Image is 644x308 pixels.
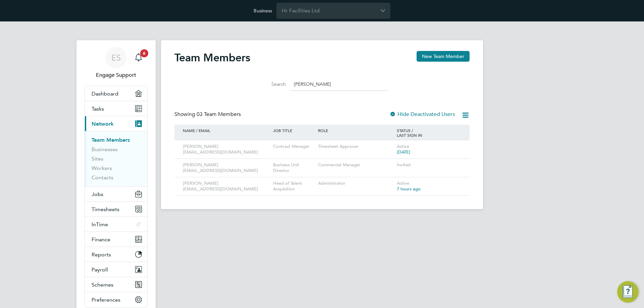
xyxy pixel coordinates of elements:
[271,177,316,195] div: Head of Talent Acquisition
[92,121,114,127] span: Network
[397,149,410,155] span: [DATE]
[290,78,388,91] input: Search for...
[85,86,147,101] a: Dashboard
[92,106,104,112] span: Tasks
[85,71,148,79] span: Engage Support
[140,49,148,57] span: 6
[92,206,119,212] span: Timesheets
[395,159,463,171] div: Invited
[395,177,463,195] div: Active
[256,81,286,87] label: Search
[85,232,147,247] button: Finance
[85,217,147,232] button: InTime
[417,51,470,62] button: New Team Member
[316,125,395,136] div: ROLE
[181,125,271,136] div: NAME / EMAIL
[271,125,316,136] div: JOB TITLE
[132,47,145,68] a: 6
[174,111,242,118] div: Showing
[85,101,147,116] a: Tasks
[174,51,250,64] h2: Team Members
[85,277,147,292] button: Schemes
[92,191,103,197] span: Jobs
[316,177,395,190] div: Administrator
[85,247,147,262] button: Reports
[92,266,108,273] span: Payroll
[271,140,316,153] div: Contract Manager
[92,165,112,171] a: Workers
[85,292,147,307] button: Preferences
[85,47,148,79] a: ESEngage Support
[397,186,421,192] span: 7 hours ago
[85,187,147,201] button: Jobs
[181,177,271,195] div: [PERSON_NAME] [EMAIL_ADDRESS][DOMAIN_NAME]
[92,156,103,162] a: Sites
[92,297,120,303] span: Preferences
[92,236,110,243] span: Finance
[389,111,455,118] label: Hide Deactivated Users
[92,90,118,97] span: Dashboard
[85,262,147,277] button: Payroll
[92,221,108,228] span: InTime
[85,116,147,131] button: Network
[85,131,147,186] div: Network
[271,159,316,177] div: Business Unit Director
[111,53,121,62] span: ES
[316,140,395,153] div: Timesheet Approver
[92,146,118,152] a: Businesses
[92,174,113,181] a: Contacts
[316,159,395,171] div: Commercial Manager
[254,8,272,14] label: Business
[85,202,147,217] button: Timesheets
[92,137,130,143] a: Team Members
[395,140,463,159] div: Active
[181,140,271,159] div: [PERSON_NAME] [EMAIL_ADDRESS][DOMAIN_NAME]
[92,251,111,258] span: Reports
[92,282,113,288] span: Schemes
[197,111,241,118] span: 03 Team Members
[395,125,463,141] div: STATUS / LAST SIGN IN
[181,159,271,177] div: [PERSON_NAME] [EMAIL_ADDRESS][DOMAIN_NAME]
[617,281,639,303] button: Engage Resource Center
